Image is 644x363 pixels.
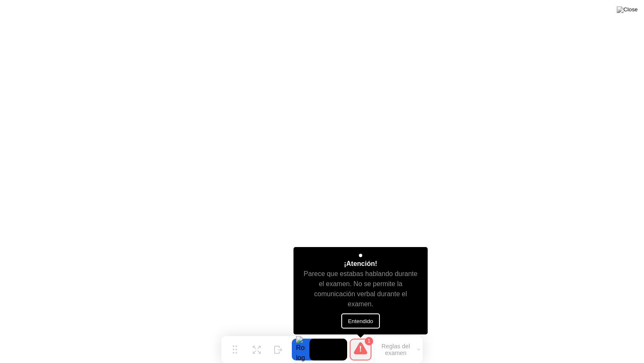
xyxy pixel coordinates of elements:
div: Parece que estabas hablando durante el examen. No se permite la comunicación verbal durante el ex... [301,269,421,309]
div: 1 [365,337,373,345]
button: Reglas del examen [374,342,423,357]
img: Close [617,6,638,13]
div: ¡Atención! [344,259,377,269]
button: Entendido [341,313,380,329]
